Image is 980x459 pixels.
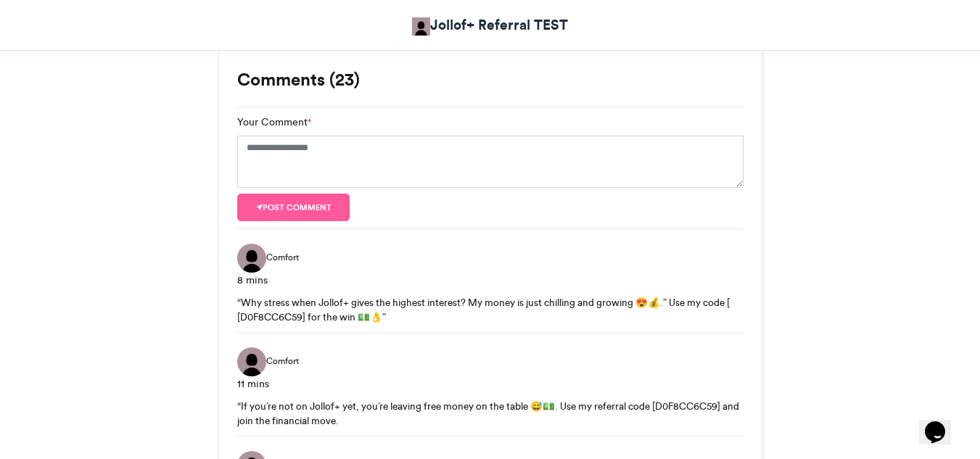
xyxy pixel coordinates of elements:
[237,115,311,130] label: Your Comment
[412,15,568,36] a: Jollof+ Referral TEST
[237,71,744,88] h3: Comments (23)
[412,17,430,36] img: Jollof+ Referral TEST
[237,376,744,392] div: 11 mins
[266,251,299,264] span: Comfort
[237,244,266,273] img: Comfort
[266,355,299,368] span: Comfort
[237,194,350,221] button: Post comment
[237,295,744,325] div: “Why stress when Jollof+ gives the highest interest? My money is just chilling and growing 😍💰.” U...
[237,273,744,288] div: 8 mins
[237,347,266,376] img: Comfort
[919,401,965,444] iframe: chat widget
[237,399,744,429] div: “If you’re not on Jollof+ yet, you’re leaving free money on the table 😅💵. Use my referral code [D...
